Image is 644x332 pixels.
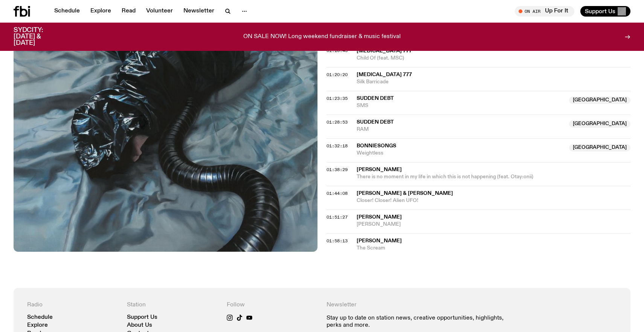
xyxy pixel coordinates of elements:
span: [PERSON_NAME] [357,238,402,243]
button: 01:16:43 [327,49,348,53]
span: Bonniesongs [357,143,396,148]
span: Weightless [357,150,565,157]
span: Child Of (feat. MSC) [357,55,630,62]
span: [GEOGRAPHIC_DATA] [569,120,630,128]
button: 01:28:53 [327,120,348,124]
span: [MEDICAL_DATA] 777 [357,48,412,54]
span: 01:28:53 [327,119,348,125]
span: 01:58:13 [327,238,348,244]
button: Support Us [580,6,630,17]
span: 01:44:08 [327,190,348,196]
h3: SYDCITY: [DATE] & [DATE] [14,27,62,46]
span: [GEOGRAPHIC_DATA] [569,144,630,151]
span: RAM [357,126,565,133]
a: Volunteer [142,6,177,17]
button: 01:23:35 [327,96,348,101]
h4: Follow [227,301,317,309]
a: Schedule [27,315,53,320]
h4: Station [127,301,218,309]
h4: Radio [27,301,118,309]
span: [GEOGRAPHIC_DATA] [569,96,630,104]
a: Read [117,6,140,17]
button: 01:32:18 [327,144,348,148]
span: 01:51:27 [327,214,348,220]
span: 01:38:29 [327,167,348,173]
button: On AirUp For It [515,6,574,17]
span: [PERSON_NAME] [357,221,630,228]
a: Explore [86,6,116,17]
a: Explore [27,323,48,328]
span: Closer! Closer! Alien UFO! [357,197,630,204]
button: 01:44:08 [327,191,348,196]
span: The Scream [357,245,630,252]
span: Sudden Debt [357,96,394,101]
span: 01:20:20 [327,72,348,78]
span: [MEDICAL_DATA] 777 [357,72,412,77]
span: Silk Barricade [357,78,630,86]
span: [PERSON_NAME] & [PERSON_NAME] [357,191,453,196]
button: 01:38:29 [327,168,348,172]
button: 01:51:27 [327,215,348,219]
span: [PERSON_NAME] [357,167,402,172]
p: Stay up to date on station news, creative opportunities, highlights, perks and more. [327,315,517,329]
button: 01:58:13 [327,239,348,243]
a: Schedule [50,6,84,17]
p: ON SALE NOW! Long weekend fundraiser & music festival [243,34,401,40]
span: [PERSON_NAME] [357,214,402,220]
span: Support Us [585,8,615,15]
button: 01:20:20 [327,73,348,77]
span: 01:23:35 [327,95,348,101]
a: Support Us [127,315,157,320]
span: There is no moment in my life in which this is not happening (feat. Otay:onii) [357,173,630,181]
span: SMS [357,102,565,109]
span: Sudden Debt [357,119,394,125]
a: About Us [127,323,152,328]
a: Newsletter [179,6,219,17]
h4: Newsletter [327,301,517,309]
span: 01:32:18 [327,143,348,149]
